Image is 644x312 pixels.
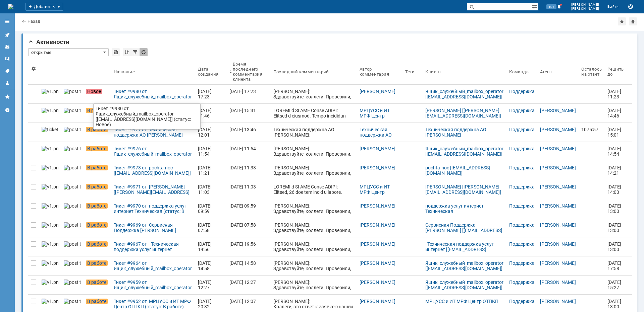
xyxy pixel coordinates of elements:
[540,108,576,113] a: [PERSON_NAME]
[42,165,58,170] img: v1.png
[607,108,622,119] span: [DATE] 14:46
[61,85,83,103] a: post ticket.png
[273,241,354,263] div: [PERSON_NAME]: Здравствуйте, коллеги. Проверили, канал работает штатно,потерь и прерываний не фик...
[195,180,227,199] a: [DATE] 11:03
[425,222,502,238] a: Сервисная Поддержка [PERSON_NAME] [[EMAIL_ADDRESS][DOMAIN_NAME]]
[86,165,108,170] span: В работе
[540,69,552,74] div: Агент
[229,184,256,189] div: [DATE] 11:03
[509,241,535,247] a: Поддержка
[581,67,602,77] div: Осталось на ответ
[271,104,357,123] a: LOREMI d SI AME Conse ADIPI: Elitsed d eiusmod. Tempo incididun utlabo etdoloremagn aliqua en adm...
[39,85,61,103] a: v1.png
[83,180,111,199] a: В работе
[64,165,80,170] img: post ticket.png
[42,222,58,228] img: v1.png
[229,127,256,132] div: [DATE] 13:46
[425,280,504,290] a: Ящик_служебный_mailbox_operator [[EMAIL_ADDRESS][DOMAIN_NAME]]
[39,237,61,256] a: v1.png
[114,299,193,309] div: Тикет #9952 от МРЦУСС и ИТ МРФ Центр ОТПКП (статус: В работе)
[506,59,537,85] th: Команда
[509,222,535,228] a: Поддержка
[61,256,83,275] a: post ticket.png
[627,3,635,11] button: Сохранить лог
[540,184,576,189] a: [PERSON_NAME]
[618,17,626,25] div: Добавить в избранное
[509,184,535,189] a: Поддержка
[605,161,627,180] a: [DATE] 14:21
[114,165,193,176] div: Тикет #9973 от pochta-noc [[EMAIL_ADDRESS][DOMAIN_NAME]] (статус: В работе)
[273,89,354,110] div: [PERSON_NAME]: Здравствуйте, коллеги. Проверили, канал работает штатно,потерь и прерываний не фик...
[86,108,108,113] span: В работе
[86,222,108,228] span: В работе
[509,127,535,132] a: Поддержка
[195,104,227,123] a: [DATE] 11:46
[39,256,61,275] a: v1.png
[273,108,354,247] div: LOREMI d SI AME Conse ADIPI: Elitsed d eiusmod. Tempo incididun utlabo etdoloremagn aliqua en adm...
[605,237,627,256] a: [DATE] 13:00
[42,108,58,113] img: v1.png
[61,180,83,199] a: post ticket.png
[114,203,193,214] div: Тикет #9970 от поддержка услуг интернет Техническая (статус: В работе)
[229,89,256,94] div: [DATE] 17:23
[509,146,535,151] a: Поддержка
[425,184,501,195] a: [PERSON_NAME] [[PERSON_NAME][EMAIL_ADDRESS][DOMAIN_NAME]]
[39,199,61,218] a: v1.png
[227,218,271,237] a: [DATE] 07:58
[111,142,195,161] a: Тикет #9976 от Ящик_служебный_mailbox_operator [[EMAIL_ADDRESS][DOMAIN_NAME]] (статус: В работе)
[360,241,395,247] a: [PERSON_NAME]
[114,280,193,290] div: Тикет #9959 от Ящик_служебный_mailbox_operator [[EMAIL_ADDRESS][DOMAIN_NAME]] (статус: В работе)
[540,222,576,228] a: [PERSON_NAME]
[271,142,357,161] a: [PERSON_NAME]: Здравствуйте, коллеги. Проверили, канал работает штатно,потерь и прерываний не фик...
[607,222,622,233] span: [DATE] 13:00
[42,260,58,266] img: v1.png
[360,203,395,209] a: [PERSON_NAME]
[357,59,402,85] th: Автор комментария
[271,180,357,199] a: LOREMI d SI AME Conse ADIPI: Elitsed, 26 doe tem incid u labore. Etdolore, magnaa enimadmin? V qu...
[537,59,579,85] th: Агент
[61,276,83,294] a: post ticket.png
[605,199,627,218] a: [DATE] 13:00
[273,203,354,225] div: [PERSON_NAME]: Здравствуйте, коллеги. Проверили, канал работает штатно, видим маки в обе стороны.
[61,218,83,237] a: post ticket.png
[198,203,213,214] div: [DATE] 09:59
[227,123,271,142] a: [DATE] 13:46
[273,165,354,186] div: [PERSON_NAME]: Здравствуйте, коллеги. Проверили, канал работает штатно,потерь и прерываний не фик...
[61,142,83,161] a: post ticket.png
[195,123,227,142] a: [DATE] 12:01
[271,276,357,294] a: [PERSON_NAME]: Здравствуйте, коллеги. Проверили, канал работает штатно,потерь и прерываний не фик...
[425,146,504,157] a: Ящик_служебный_mailbox_operator [[EMAIL_ADDRESS][DOMAIN_NAME]]
[42,203,58,209] img: v1.png
[83,161,111,180] a: В работе
[360,127,395,143] a: Техническая поддержка АО [PERSON_NAME]
[195,142,227,161] a: [DATE] 11:54
[31,66,36,71] span: Настройки
[271,237,357,256] a: [PERSON_NAME]: Здравствуйте, коллеги. Проверили, канал работает штатно,потерь и прерываний не фик...
[39,123,61,142] a: ticket_notification.png
[195,218,227,237] a: [DATE] 07:58
[540,241,576,247] a: [PERSON_NAME]
[579,123,604,142] a: 1075:57
[425,108,501,119] a: [PERSON_NAME] [[PERSON_NAME][EMAIL_ADDRESS][DOMAIN_NAME]]
[111,123,195,142] a: Тикет #9977 от Техническая поддержка АО [PERSON_NAME] (статус: В работе)
[61,104,83,123] a: post ticket.png
[229,241,256,247] div: [DATE] 19:56
[540,203,576,209] a: [PERSON_NAME]
[86,184,108,189] span: В работе
[607,299,622,309] span: [DATE] 13:00
[83,237,111,256] a: В работе
[571,7,599,11] span: [PERSON_NAME]
[111,59,195,85] th: Название
[114,222,193,233] div: Тикет #9969 от Сервисная Поддержка [PERSON_NAME] [[EMAIL_ADDRESS][DOMAIN_NAME]] (статус: В работе)
[131,48,139,56] div: Фильтрация...
[123,48,131,56] div: Сортировка...
[425,260,504,271] a: Ящик_служебный_mailbox_operator [[EMAIL_ADDRESS][DOMAIN_NAME]]
[64,280,80,285] img: post ticket.png
[227,59,271,85] th: Время последнего комментария клиента
[360,165,395,170] a: [PERSON_NAME]
[509,165,535,170] a: Поддержка
[405,69,415,74] div: Теги
[114,127,193,138] div: Тикет #9977 от Техническая поддержка АО [PERSON_NAME] (статус: В работе)
[140,48,148,56] div: Обновлять список
[271,161,357,180] a: [PERSON_NAME]: Здравствуйте, коллеги. Проверили, канал работает штатно,потерь и прерываний не фик...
